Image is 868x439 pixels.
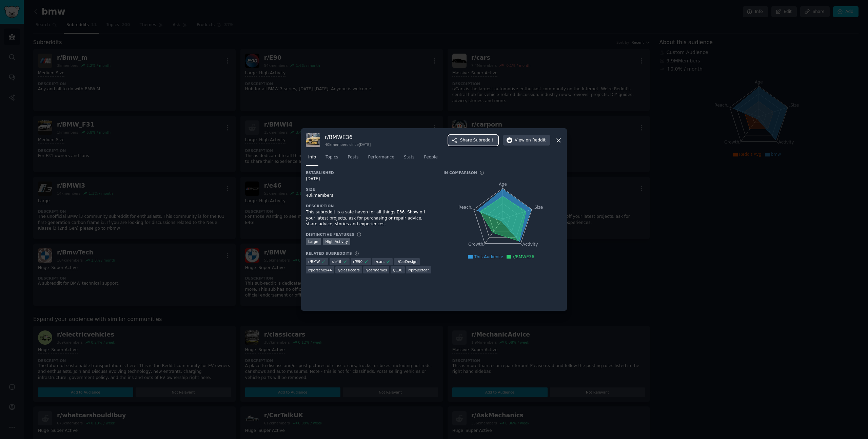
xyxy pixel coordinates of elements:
span: r/ e46 [332,259,341,264]
h3: Established [306,170,434,175]
span: r/ CarDesign [396,259,417,264]
span: Share [460,137,493,144]
span: People [424,154,438,160]
a: People [421,152,440,166]
div: High Activity [323,238,351,245]
div: 40k members since [DATE] [325,142,371,147]
h3: Distinctive Features [306,232,354,237]
span: Performance [368,154,394,160]
img: BMWE36 [306,133,320,147]
h3: Size [306,187,434,192]
span: Subreddit [473,137,493,144]
span: Posts [348,154,358,160]
h3: Related Subreddits [306,251,352,256]
tspan: Reach [458,205,471,210]
span: r/ E30 [393,268,402,272]
span: This Audience [474,254,503,259]
button: ShareSubreddit [448,135,498,146]
a: Stats [401,152,417,166]
h3: r/ BMWE36 [325,134,371,141]
span: r/ porsche944 [308,268,332,272]
a: Info [306,152,318,166]
span: on Reddit [526,137,546,144]
a: Performance [366,152,397,166]
tspan: Age [499,182,507,187]
span: r/ carmemes [366,268,387,272]
a: Topics [323,152,340,166]
span: r/ projectcar [408,268,429,272]
tspan: Activity [522,242,538,247]
span: View [515,137,546,144]
span: r/ E90 [353,259,362,264]
span: r/ cars [374,259,384,264]
tspan: Growth [468,242,483,247]
h3: Description [306,204,434,208]
a: Posts [345,152,361,166]
div: This subreddit is a safe haven for all things E36. Show off your latest projects, ask for purchas... [306,209,434,227]
span: r/BMWE36 [513,254,534,259]
h3: In Comparison [443,170,477,175]
div: Large [306,238,321,245]
span: Stats [404,154,414,160]
div: [DATE] [306,176,434,182]
span: r/ BMW [308,259,320,264]
span: r/ classiccars [338,268,360,272]
div: 40k members [306,193,434,199]
button: Viewon Reddit [503,135,550,146]
span: Topics [325,154,338,160]
tspan: Size [534,205,543,210]
span: Info [308,154,316,160]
